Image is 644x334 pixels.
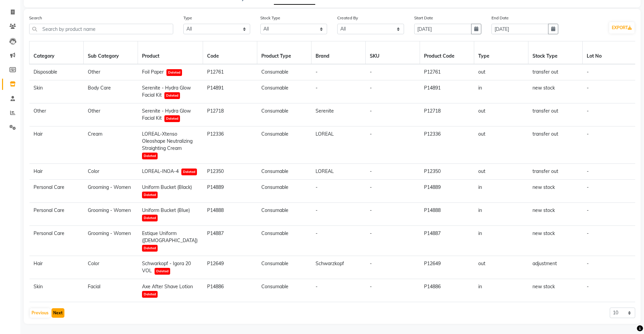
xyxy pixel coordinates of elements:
[138,41,203,64] th: Product
[29,164,84,180] td: Hair
[52,308,64,318] button: Next
[583,126,637,164] td: -
[142,168,179,174] span: LOREAL-INOA-4
[311,126,366,164] td: LOREAL
[420,180,474,203] td: P14889
[528,180,583,203] td: new stock
[30,308,50,318] button: Previous
[142,260,191,274] span: Schwarkopf - Igora 20 VOL
[203,164,257,180] td: P12350
[257,41,311,64] th: Product Type
[203,180,257,203] td: P14889
[84,80,138,103] td: Body Care
[420,164,474,180] td: P12350
[366,256,420,279] td: -
[474,203,528,226] td: in
[29,226,84,256] td: Personal Care
[257,256,311,279] td: Consumable
[203,41,257,64] th: Code
[420,103,474,126] td: P12718
[420,256,474,279] td: P12649
[311,164,366,180] td: LOREAL
[142,85,191,98] span: Serenite - Hydra Glow Facial Kit
[29,103,84,126] td: Other
[583,103,637,126] td: -
[366,103,420,126] td: -
[311,226,366,256] td: -
[311,103,366,126] td: Serenite
[474,80,528,103] td: in
[29,180,84,203] td: Personal Care
[311,64,366,80] td: -
[474,279,528,302] td: in
[474,64,528,80] td: out
[29,80,84,103] td: Skin
[203,80,257,103] td: P14891
[420,64,474,80] td: P12761
[142,192,158,198] span: Deleted
[257,164,311,180] td: Consumable
[257,203,311,226] td: Consumable
[257,64,311,80] td: Consumable
[29,126,84,164] td: Hair
[84,103,138,126] td: Other
[142,153,158,159] span: Deleted
[166,69,182,76] span: Deleted
[420,203,474,226] td: P14888
[142,291,158,298] span: Deleted
[491,15,509,21] label: End Date
[311,41,366,64] th: Brand
[29,64,84,80] td: Disposable
[366,180,420,203] td: -
[528,226,583,256] td: new stock
[257,126,311,164] td: Consumable
[29,279,84,302] td: Skin
[84,256,138,279] td: Color
[583,226,637,256] td: -
[84,279,138,302] td: Facial
[474,103,528,126] td: out
[366,80,420,103] td: -
[528,279,583,302] td: new stock
[257,226,311,256] td: Consumable
[366,164,420,180] td: -
[84,64,138,80] td: Other
[181,169,197,175] span: Deleted
[260,15,280,21] label: Stock Type
[142,283,193,290] span: Axe After Shave Lotion
[474,226,528,256] td: in
[474,126,528,164] td: out
[366,203,420,226] td: -
[583,164,637,180] td: -
[528,164,583,180] td: transfer out
[142,207,190,213] span: Uniform Bucket (Blue)
[203,279,257,302] td: P14886
[414,15,433,21] label: Start Date
[84,164,138,180] td: Color
[366,64,420,80] td: -
[29,15,42,21] label: Search
[142,215,158,221] span: Deleted
[257,80,311,103] td: Consumable
[84,203,138,226] td: Grooming - Women
[583,203,637,226] td: -
[528,64,583,80] td: transfer out
[583,279,637,302] td: -
[29,256,84,279] td: Hair
[366,226,420,256] td: -
[337,15,358,21] label: Created By
[528,203,583,226] td: new stock
[203,226,257,256] td: P14887
[164,115,180,122] span: Deleted
[164,92,180,99] span: Deleted
[366,279,420,302] td: -
[142,131,193,151] span: LOREAL-Xtenso Oleoshape Neutralizing Straighting Cream
[203,103,257,126] td: P12718
[257,180,311,203] td: Consumable
[203,256,257,279] td: P12649
[474,256,528,279] td: out
[311,203,366,226] td: -
[420,126,474,164] td: P12336
[583,256,637,279] td: -
[474,164,528,180] td: out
